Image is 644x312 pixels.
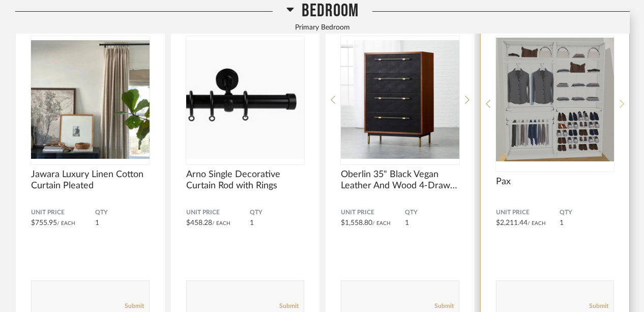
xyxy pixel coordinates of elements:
[186,36,305,163] img: undefined
[496,219,528,226] span: $2,211.44
[341,169,459,191] span: Oberlin 35" Black Vegan Leather And Wood 4-Drawer Tall Dresser
[31,219,57,226] span: $755.95
[341,36,459,163] img: undefined
[560,209,614,217] span: QTY
[57,221,75,226] span: / Each
[560,219,564,226] span: 1
[528,221,546,226] span: / Each
[589,302,608,310] a: Submit
[95,209,150,217] span: QTY
[186,209,250,217] span: Unit Price
[496,36,614,163] img: undefined
[212,221,230,226] span: / Each
[186,169,305,191] span: Arno Single Decorative Curtain Rod with Rings
[31,169,150,191] span: Jawara Luxury Linen Cotton Curtain Pleated
[496,209,560,217] span: Unit Price
[496,36,614,163] div: 1
[279,302,299,310] a: Submit
[341,219,372,226] span: $1,558.80
[31,209,95,217] span: Unit Price
[341,209,405,217] span: Unit Price
[250,209,304,217] span: QTY
[372,221,391,226] span: / Each
[250,219,254,226] span: 1
[434,302,454,310] a: Submit
[15,22,630,33] div: Primary Bedroom
[95,219,99,226] span: 1
[125,302,144,310] a: Submit
[186,219,212,226] span: $458.28
[31,36,150,163] img: undefined
[405,209,459,217] span: QTY
[496,176,614,187] span: Pax
[405,219,409,226] span: 1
